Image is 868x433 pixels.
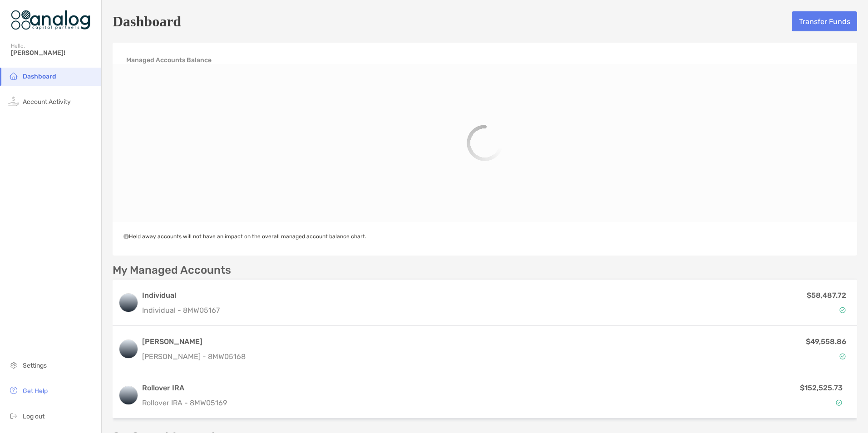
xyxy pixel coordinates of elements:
img: activity icon [8,96,19,107]
img: get-help icon [8,385,19,396]
img: Account Status icon [836,399,842,406]
img: logo account [119,386,138,404]
img: logo account [119,294,138,312]
span: Held away accounts will not have an impact on the overall managed account balance chart. [123,233,366,240]
h4: Managed Accounts Balance [126,56,212,64]
img: Account Status icon [839,307,846,313]
span: Settings [23,362,47,369]
span: Log out [23,413,44,420]
img: logout icon [8,410,19,421]
img: Zoe Logo [11,4,90,36]
h3: Individual [142,290,220,301]
h3: Rollover IRA [142,383,672,394]
span: Get Help [23,387,48,395]
p: Rollover IRA - 8MW05169 [142,397,672,408]
span: [PERSON_NAME]! [11,49,96,57]
p: $49,558.86 [806,336,846,347]
h3: [PERSON_NAME] [142,336,246,347]
p: My Managed Accounts [113,265,231,276]
span: Account Activity [23,98,71,106]
img: household icon [8,70,19,81]
span: Dashboard [23,73,56,80]
img: Account Status icon [839,353,846,359]
img: settings icon [8,359,19,370]
p: Individual - 8MW05167 [142,305,220,316]
p: $58,487.72 [807,290,846,301]
p: $152,525.73 [800,382,843,394]
button: Transfer Funds [792,11,857,31]
img: logo account [119,340,138,358]
h5: Dashboard [113,11,181,32]
p: [PERSON_NAME] - 8MW05168 [142,351,246,362]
